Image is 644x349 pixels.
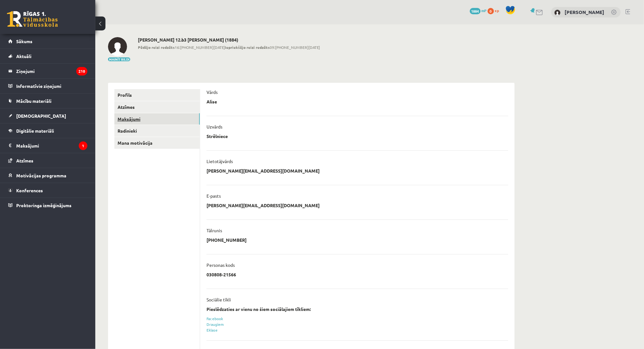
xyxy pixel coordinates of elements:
img: Alise Strēlniece [108,37,127,56]
span: Motivācijas programma [16,173,66,178]
a: Radinieki [114,125,200,137]
span: 16:[PHONE_NUMBER][DATE] 09:[PHONE_NUMBER][DATE] [138,44,320,50]
a: Proktoringa izmēģinājums [8,198,87,213]
p: [PERSON_NAME][EMAIL_ADDRESS][DOMAIN_NAME] [207,202,320,208]
a: Aktuāli [8,49,87,63]
a: Motivācijas programma [8,168,87,183]
span: Sākums [16,38,32,44]
p: Uzvārds [207,124,222,129]
i: 210 [76,67,87,76]
span: 1884 [470,8,481,14]
a: [DEMOGRAPHIC_DATA] [8,109,87,123]
button: Mainīt bildi [108,57,130,61]
a: Mācību materiāli [8,94,87,108]
legend: Ziņojumi [16,64,87,78]
a: Informatīvie ziņojumi [8,79,87,93]
a: Rīgas 1. Tālmācības vidusskola [7,11,58,27]
strong: Pieslēdzaties ar vienu no šiem sociālajiem tīkliem: [207,306,311,312]
a: Eklase [207,327,218,333]
a: [PERSON_NAME] [565,9,605,15]
span: 0 [488,8,494,14]
span: Proktoringa izmēģinājums [16,202,71,208]
b: Pēdējo reizi redzēts [138,45,175,50]
span: mP [482,8,487,13]
legend: Informatīvie ziņojumi [16,79,87,93]
p: [PHONE_NUMBER] [207,237,247,243]
a: Profils [114,89,200,101]
span: Konferences [16,188,43,193]
p: Personas kods [207,262,235,268]
a: 0 xp [488,8,502,13]
a: Atzīmes [114,101,200,113]
span: Mācību materiāli [16,98,51,104]
p: [PERSON_NAME][EMAIL_ADDRESS][DOMAIN_NAME] [207,168,320,174]
p: Sociālie tīkli [207,297,231,302]
a: Konferences [8,183,87,198]
img: Alise Strēlniece [554,10,561,16]
a: Digitālie materiāli [8,123,87,138]
a: Maksājumi [114,113,200,125]
a: Sākums [8,34,87,49]
a: Draugiem [207,322,224,327]
a: Mana motivācija [114,137,200,149]
p: Tālrunis [207,227,222,233]
b: Iepriekšējo reizi redzēts [225,45,270,50]
span: Digitālie materiāli [16,128,54,134]
h2: [PERSON_NAME] 12.b3 [PERSON_NAME] (1884) [138,37,320,43]
span: [DEMOGRAPHIC_DATA] [16,113,66,119]
span: Aktuāli [16,53,31,59]
a: Atzīmes [8,153,87,168]
a: 1884 mP [470,8,487,13]
a: Maksājumi1 [8,138,87,153]
p: Strēlniece [207,133,228,139]
p: Lietotājvārds [207,158,233,164]
p: Vārds [207,89,218,95]
p: E-pasts [207,193,221,199]
p: Alise [207,99,217,104]
a: Ziņojumi210 [8,64,87,78]
p: 030808-21566 [207,272,236,277]
span: Atzīmes [16,158,33,163]
a: Facebook [207,316,223,321]
i: 1 [79,142,87,150]
legend: Maksājumi [16,138,87,153]
span: xp [495,8,499,13]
